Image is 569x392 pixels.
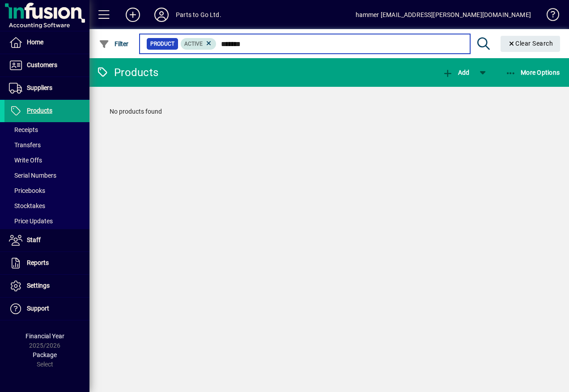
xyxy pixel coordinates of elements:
a: Write Offs [4,153,89,168]
button: Add [440,64,471,81]
span: Reports [27,259,49,266]
span: Stocktakes [9,202,45,209]
a: Reports [4,252,89,274]
span: Add [442,69,469,76]
span: Staff [27,236,41,243]
span: Financial Year [25,332,64,340]
span: Package [33,351,57,358]
button: Add [119,7,147,23]
span: Products [27,107,52,114]
a: Staff [4,229,89,251]
span: Transfers [9,141,41,149]
a: Transfers [4,137,89,153]
span: Customers [27,61,57,68]
a: Suppliers [4,77,89,99]
span: Active [184,41,203,47]
a: Receipts [4,122,89,137]
span: Receipts [9,126,38,133]
div: Products [96,65,158,80]
a: Customers [4,54,89,77]
span: Filter [99,40,129,47]
div: No products found [101,98,558,125]
span: Support [27,305,49,312]
span: Clear Search [508,40,553,47]
span: Home [27,38,43,46]
span: Suppliers [27,84,52,91]
a: Serial Numbers [4,168,89,183]
span: Serial Numbers [9,172,56,179]
mat-chip: Activation Status: Active [181,38,217,50]
button: Filter [97,36,131,52]
a: Support [4,298,89,320]
a: Settings [4,275,89,297]
span: Pricebooks [9,187,45,194]
span: Product [150,39,174,48]
button: Clear [501,36,561,52]
a: Price Updates [4,213,89,229]
div: Parts to Go Ltd. [176,8,221,22]
a: Home [4,31,89,54]
a: Stocktakes [4,198,89,213]
span: Settings [27,282,50,289]
span: More Options [505,69,560,76]
a: Knowledge Base [540,2,558,31]
a: Pricebooks [4,183,89,198]
div: hammer [EMAIL_ADDRESS][PERSON_NAME][DOMAIN_NAME] [356,8,531,22]
span: Write Offs [9,157,42,164]
button: More Options [503,64,562,81]
span: Price Updates [9,217,53,225]
button: Profile [147,7,176,23]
